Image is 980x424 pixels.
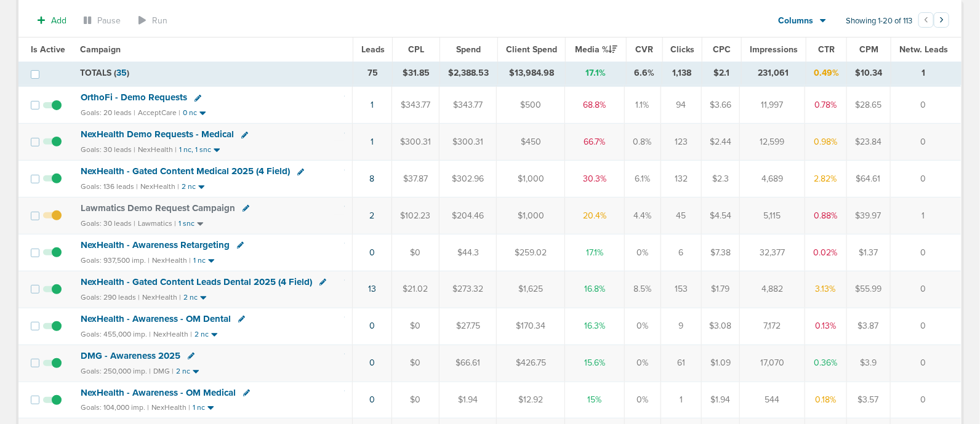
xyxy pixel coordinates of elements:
[662,62,702,84] td: 1,138
[701,124,740,161] td: $2.44
[806,62,847,84] td: 0.49%
[846,308,891,345] td: $3.87
[805,382,846,418] td: 0.18%
[661,382,702,418] td: 1
[701,87,740,124] td: $3.66
[440,124,497,161] td: $300.31
[497,62,565,84] td: $13,984.98
[497,271,565,308] td: $1,625
[636,44,654,55] span: CVR
[805,234,846,271] td: 0.02%
[368,284,376,294] a: 13
[713,44,731,55] span: CPC
[440,87,497,124] td: $343.77
[846,382,891,418] td: $3.57
[369,174,374,184] a: 8
[701,271,740,308] td: $1.79
[81,182,138,191] small: Goals: 136 leads |
[183,293,198,302] small: 2 nc
[153,330,192,338] small: NexHealth |
[440,345,497,382] td: $66.61
[31,44,65,55] span: Is Active
[624,87,661,124] td: 1.1%
[565,198,624,234] td: 20.4%
[805,308,846,345] td: 0.13%
[741,62,806,84] td: 231,061
[392,234,440,271] td: $0
[846,87,891,124] td: $28.65
[805,345,846,382] td: 0.36%
[740,308,805,345] td: 7,172
[81,239,230,250] span: NexHealth - Awareness Retargeting
[392,271,440,308] td: $21.02
[701,161,740,198] td: $2.3
[73,62,353,84] td: TOTALS ( )
[565,345,624,382] td: 15.6%
[750,44,798,55] span: Impressions
[81,330,151,339] small: Goals: 455,000 imp. |
[138,219,176,228] small: Lawmatics |
[565,87,624,124] td: 68.8%
[670,44,694,55] span: Clicks
[506,44,557,55] span: Client Spend
[805,87,846,124] td: 0.78%
[565,234,624,271] td: 17.1%
[497,198,565,234] td: $1,000
[195,330,209,339] small: 2 nc
[701,308,740,345] td: $3.08
[565,161,624,198] td: 30.3%
[740,161,805,198] td: 4,689
[818,44,835,55] span: CTR
[805,198,846,234] td: 0.88%
[891,234,961,271] td: 0
[661,234,702,271] td: 6
[369,394,375,405] a: 0
[891,308,961,345] td: 0
[891,124,961,161] td: 0
[740,345,805,382] td: 17,070
[701,345,740,382] td: $1.09
[497,345,565,382] td: $426.75
[891,87,961,124] td: 0
[497,382,565,418] td: $12.92
[116,68,127,78] span: 35
[661,161,702,198] td: 132
[179,145,211,154] small: 1 nc, 1 snc
[624,161,661,198] td: 6.1%
[575,44,617,55] span: Media %
[392,345,440,382] td: $0
[805,161,846,198] td: 2.82%
[891,161,961,198] td: 0
[440,62,497,84] td: $2,388.53
[624,308,661,345] td: 0%
[440,382,497,418] td: $1.94
[440,271,497,308] td: $273.32
[847,62,891,84] td: $10.34
[138,108,180,117] small: AcceptCare |
[193,403,205,412] small: 1 nc
[183,108,197,118] small: 0 nc
[934,12,949,28] button: Go to next page
[80,44,121,55] span: Campaign
[152,256,191,265] small: NexHealth |
[846,198,891,234] td: $39.97
[153,367,174,375] small: DMG |
[81,367,151,376] small: Goals: 250,000 imp. |
[891,62,962,84] td: 1
[81,256,150,265] small: Goals: 937,500 imp. |
[859,44,878,55] span: CPM
[661,124,702,161] td: 123
[151,403,190,412] small: NexHealth |
[701,234,740,271] td: $7.38
[624,382,661,418] td: 0%
[81,166,290,177] span: NexHealth - Gated Content Medical 2025 (4 Field)
[369,247,375,258] a: 0
[392,308,440,345] td: $0
[846,271,891,308] td: $55.99
[702,62,742,84] td: $2.1
[81,387,236,398] span: NexHealth - Awareness - OM Medical
[701,382,740,418] td: $1.94
[81,350,180,361] span: DMG - Awareness 2025
[140,182,179,191] small: NexHealth |
[361,44,385,55] span: Leads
